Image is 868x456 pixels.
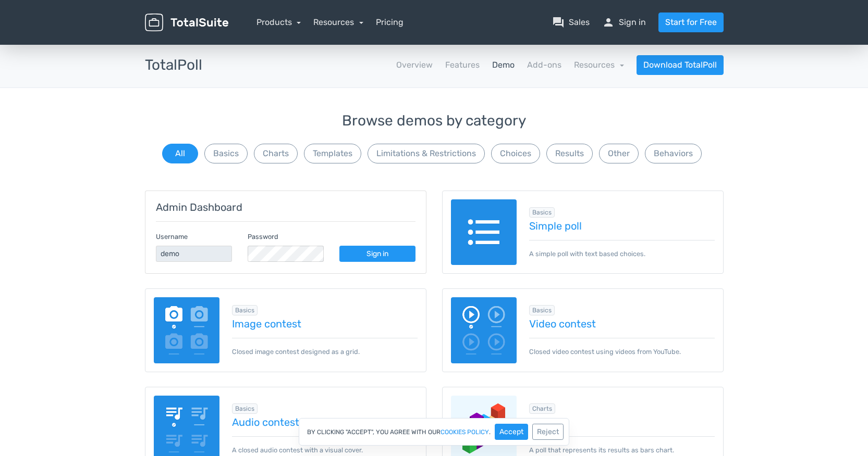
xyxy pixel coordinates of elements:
[451,199,517,265] img: text-poll.png.webp
[256,17,301,27] a: Products
[299,418,569,446] div: By clicking "Accept", you agree with our .
[529,338,715,357] p: Closed video contest using videos from YouTube.
[546,144,593,163] button: Results
[529,305,555,315] span: Browse all in Basics
[232,403,258,414] span: Browse all in Basics
[602,16,615,29] span: person
[304,144,361,163] button: Templates
[145,57,202,73] h3: TotalPoll
[529,207,555,218] span: Browse all in Basics
[495,424,528,440] button: Accept
[552,16,565,29] span: question_answer
[232,305,258,315] span: Browse all in Basics
[645,144,702,163] button: Behaviors
[599,144,639,163] button: Other
[658,12,724,32] a: Start for Free
[145,113,724,129] h3: Browse demos by category
[492,59,515,71] a: Demo
[532,424,564,440] button: Reject
[574,60,624,70] a: Resources
[156,232,188,242] label: Username
[529,240,715,259] p: A simple poll with text based choices.
[154,297,220,363] img: image-poll.png.webp
[254,144,298,163] button: Charts
[527,59,561,71] a: Add-ons
[529,318,715,330] a: Video contest
[451,297,517,363] img: video-poll.png.webp
[637,55,724,75] a: Download TotalPoll
[445,59,480,71] a: Features
[232,338,418,357] p: Closed image contest designed as a grid.
[232,416,418,428] a: Audio contest
[529,220,715,232] a: Simple poll
[232,318,418,330] a: Image contest
[491,144,540,163] button: Choices
[441,429,489,435] a: cookies policy
[529,416,715,428] a: Bars
[156,201,415,213] h5: Admin Dashboard
[145,14,228,32] img: TotalSuite for WordPress
[376,16,404,29] a: Pricing
[313,17,363,27] a: Resources
[368,144,485,163] button: Limitations & Restrictions
[552,16,590,29] a: question_answerSales
[602,16,646,29] a: personSign in
[248,232,278,242] label: Password
[232,436,418,455] p: A closed audio contest with a visual cover.
[396,59,433,71] a: Overview
[204,144,248,163] button: Basics
[529,403,555,414] span: Browse all in Charts
[529,436,715,455] p: A poll that represents its results as bars chart.
[339,246,415,262] a: Sign in
[162,144,198,163] button: All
